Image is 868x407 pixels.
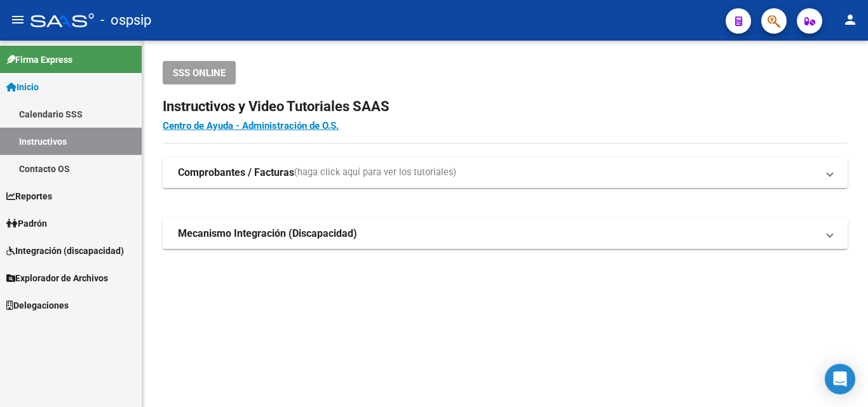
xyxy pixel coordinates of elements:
[6,53,72,67] span: Firma Express
[6,298,69,312] span: Delegaciones
[163,157,848,188] mat-expansion-panel-header: Comprobantes / Facturas(haga click aquí para ver los tutoriales)
[6,244,124,258] span: Integración (discapacidad)
[163,120,339,131] a: Centro de Ayuda - Administración de O.S.
[100,6,151,34] span: - ospsip
[178,166,294,180] strong: Comprobantes / Facturas
[173,67,226,79] span: SSS ONLINE
[843,12,858,27] mat-icon: person
[163,61,236,84] button: SSS ONLINE
[6,80,39,94] span: Inicio
[6,271,108,285] span: Explorador de Archivos
[163,95,848,119] h2: Instructivos y Video Tutoriales SAAS
[178,227,357,241] strong: Mecanismo Integración (Discapacidad)
[10,12,25,27] mat-icon: menu
[825,364,855,394] div: Open Intercom Messenger
[6,189,52,203] span: Reportes
[163,218,848,249] mat-expansion-panel-header: Mecanismo Integración (Discapacidad)
[6,217,47,230] span: Padrón
[294,166,456,180] span: (haga click aquí para ver los tutoriales)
